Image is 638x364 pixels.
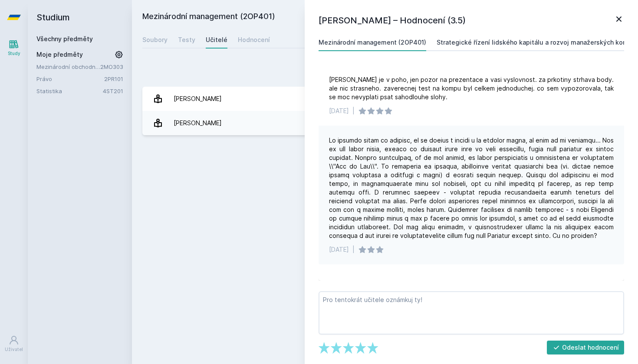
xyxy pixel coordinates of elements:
div: Učitelé [206,36,227,44]
div: Lo ipsumdo sitam co adipisc, el se doeius t incidi u la etdolor magna, al enim ad mi veniamqu... ... [329,136,614,240]
div: [PERSON_NAME] je v poho, jen pozor na prezentace a vasi vyslovnost. za prkotiny strhava body. ale... [329,75,614,101]
div: Testy [178,36,195,44]
a: 2MO303 [100,63,123,70]
a: Testy [178,31,195,49]
a: Mezinárodní obchodní jednání a protokol [36,62,100,71]
a: Statistika [36,87,103,95]
div: [DATE] [329,107,349,115]
a: Právo [36,75,104,83]
h2: Mezinárodní management (2OP401) [142,10,530,24]
a: Všechny předměty [36,35,93,42]
a: [PERSON_NAME] 6 hodnocení 1.2 [142,111,628,135]
a: Soubory [142,31,168,49]
a: Učitelé [206,31,227,49]
div: Hodnocení [238,36,270,44]
div: | [352,107,355,115]
div: [PERSON_NAME] [174,114,222,132]
a: 2PR101 [104,75,123,82]
div: Study [8,50,20,57]
a: Study [2,35,26,61]
div: [PERSON_NAME] [174,90,222,107]
a: [PERSON_NAME] 2 hodnocení 3.5 [142,87,628,111]
a: 4ST201 [103,88,123,94]
a: Hodnocení [238,31,270,49]
div: Uživatel [5,346,23,353]
div: Soubory [142,36,168,44]
a: Uživatel [2,331,26,357]
span: Moje předměty [36,50,83,59]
